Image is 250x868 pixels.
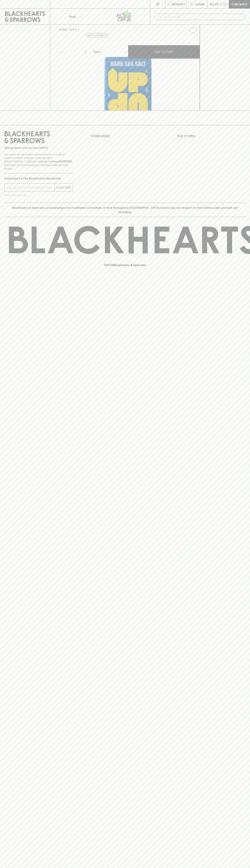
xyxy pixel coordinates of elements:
[188,26,198,35] button: Add to wishlist
[70,28,77,31] a: SHOP
[86,33,109,38] button: Add to wishlist
[55,184,73,191] button: SUBSCRIBE
[224,3,226,5] p: 0
[7,206,243,214] p: Blackhearts & Sparrows acknowledges the traditional Custodians of land throughout [GEOGRAPHIC_DAT...
[91,134,159,138] p: OTHER AREAS
[154,50,174,54] p: ADD TO CART
[231,2,247,6] p: Checkout
[128,45,200,59] button: ADD TO CART
[195,2,204,6] p: Login
[4,146,73,150] p: Sibling owned and run since [DATE]
[50,2,53,6] p: ⠀
[210,2,218,6] p: $0.00
[172,2,185,6] p: Wishlist
[39,160,72,163] strong: Liquor License #32064953
[59,28,67,31] a: HOME
[4,153,73,170] p: It is against the law to sell or supply alcohol to, or to obtain alcohol on behalf of a person un...
[93,50,100,54] p: Each
[50,9,100,24] button: Shop
[92,48,128,55] div: Each
[69,14,76,19] p: Shop
[4,176,73,181] p: Subscribe to The Blackhearts Newsletter
[56,37,200,110] img: 37014.png
[7,185,55,190] input: e.g. jane@blackheartsandsparrows.com.au
[163,14,243,20] input: Try "Pinot noir"
[56,185,71,190] p: SUBSCRIBE
[4,193,73,197] p: We will never spam you
[177,134,246,138] p: OUR STORES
